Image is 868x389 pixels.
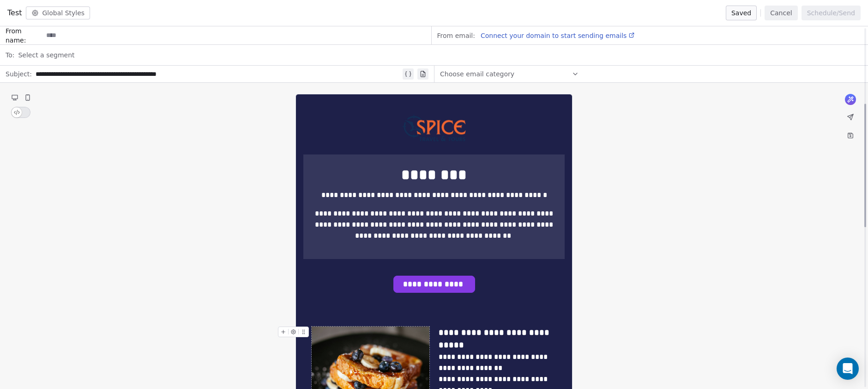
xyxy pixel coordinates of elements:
span: Choose email category [440,69,514,79]
span: Test [7,7,22,19]
div: Open Intercom Messenger [837,358,859,380]
button: Global Styles [26,6,90,19]
span: Subject: [6,69,32,81]
span: Connect your domain to start sending emails [481,32,627,39]
span: Select a segment [18,50,74,60]
button: Saved [726,6,757,20]
button: Cancel [765,6,797,20]
span: To: [6,50,14,60]
span: From email: [437,31,475,40]
span: From name: [6,26,42,45]
a: Connect your domain to start sending emails [477,30,635,41]
button: Schedule/Send [802,6,861,20]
